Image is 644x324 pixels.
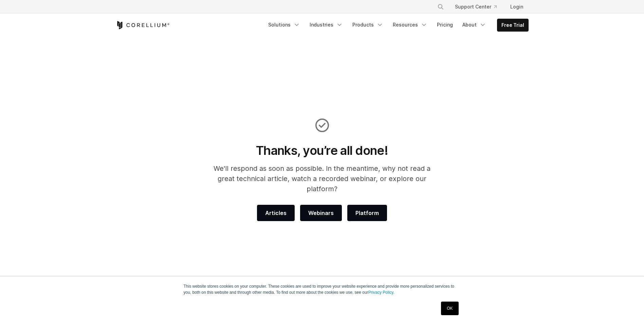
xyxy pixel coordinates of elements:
[497,19,528,31] a: Free Trial
[347,205,387,221] a: Platform
[300,205,342,221] a: Webinars
[184,283,461,295] p: This website stores cookies on your computer. These cookies are used to improve your website expe...
[264,19,529,32] div: Navigation Menu
[264,19,304,31] a: Solutions
[458,19,490,31] a: About
[204,143,440,158] h1: Thanks, you’re all done!
[429,1,529,13] div: Navigation Menu
[348,19,387,31] a: Products
[308,209,334,217] span: Webinars
[257,205,295,221] a: Articles
[441,302,458,315] a: OK
[449,1,502,13] a: Support Center
[433,19,457,31] a: Pricing
[505,1,529,13] a: Login
[265,209,287,217] span: Articles
[368,290,394,295] a: Privacy Policy.
[306,19,347,31] a: Industries
[355,209,379,217] span: Platform
[389,19,431,31] a: Resources
[204,163,440,194] p: We'll respond as soon as possible. In the meantime, why not read a great technical article, watch...
[116,21,170,29] a: Corellium Home
[435,1,447,13] button: Search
